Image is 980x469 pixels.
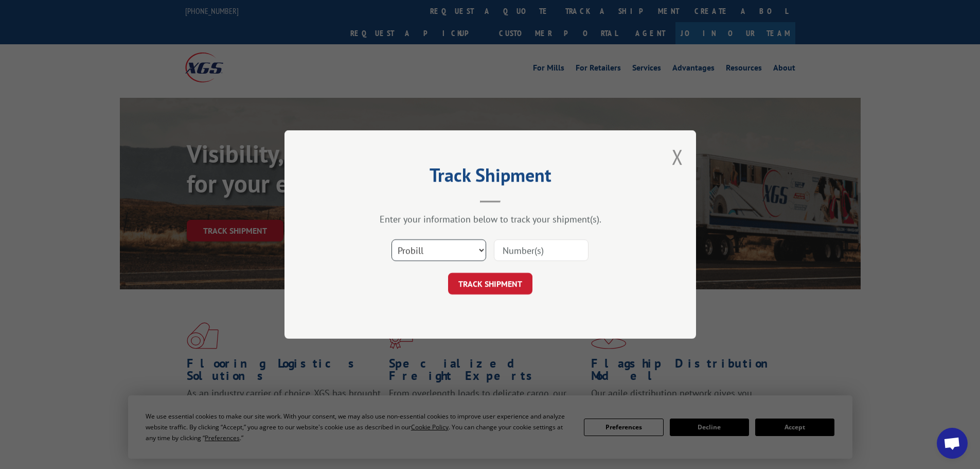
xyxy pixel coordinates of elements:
[336,213,645,225] div: Enter your information below to track your shipment(s).
[336,168,645,187] h2: Track Shipment
[494,239,589,261] input: Number(s)
[448,273,532,294] button: TRACK SHIPMENT
[672,143,683,170] button: Close modal
[937,428,968,459] div: Open chat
